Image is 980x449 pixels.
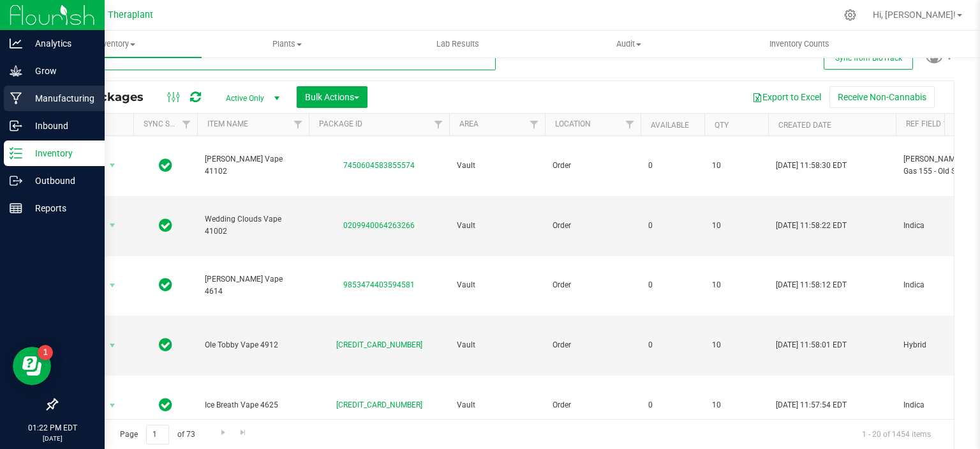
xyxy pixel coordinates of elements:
span: 1 - 20 of 1454 items [852,425,941,444]
p: Grow [22,63,99,79]
a: Filter [620,114,641,135]
span: Plants [202,38,372,50]
inline-svg: Inventory [10,147,22,160]
a: [CREDIT_CARD_NUMBER] [336,400,422,409]
span: [DATE] 11:58:30 EDT [776,160,847,172]
span: [DATE] 11:57:54 EDT [776,399,847,411]
span: In Sync [159,217,172,234]
span: Bulk Actions [305,92,359,102]
iframe: Resource center [13,347,51,385]
p: [DATE] [6,434,99,443]
a: Go to the next page [214,425,232,442]
button: Export to Excel [744,86,829,108]
span: Audit [544,38,713,50]
inline-svg: Analytics [10,37,22,50]
span: Order [553,399,633,411]
span: select [105,277,121,294]
span: Order [553,160,633,172]
a: Filter [176,114,197,135]
a: Qty [715,121,729,130]
span: In Sync [159,156,172,174]
span: In Sync [159,276,172,294]
span: 10 [712,160,761,172]
span: 10 [712,220,761,232]
a: Area [459,119,479,128]
button: Receive Non-Cannabis [829,86,935,108]
span: select [105,397,121,415]
span: 0 [648,339,697,351]
a: Package ID [319,119,362,128]
span: In Sync [159,336,172,354]
p: 01:22 PM EDT [6,422,99,434]
button: Sync from BioTrack [824,47,913,70]
a: Filter [288,114,309,135]
a: Ref Field 1 [906,119,947,128]
span: Page of 73 [109,425,205,445]
inline-svg: Grow [10,65,22,77]
span: [PERSON_NAME] Vape 41102 [205,153,301,178]
span: Vault [457,279,537,291]
a: Go to the last page [234,425,253,442]
inline-svg: Manufacturing [10,92,22,105]
span: 0 [648,160,697,172]
span: Ice Breath Vape 4625 [205,399,301,411]
span: Lab Results [419,38,496,50]
span: select [105,156,121,174]
span: In Sync [159,396,172,414]
span: select [105,337,121,354]
a: 7450604583855574 [343,161,415,170]
span: Ole Tobby Vape 4912 [205,339,301,351]
a: 9853474403594581 [343,280,415,289]
inline-svg: Inbound [10,119,22,132]
iframe: Resource center unread badge [38,345,53,360]
div: Manage settings [842,9,858,21]
span: select [105,217,121,234]
p: Outbound [22,173,99,188]
a: Sync Status [144,119,193,128]
input: 1 [146,425,169,445]
span: [DATE] 11:58:12 EDT [776,279,847,291]
span: Inventory [31,38,202,50]
a: Location [555,119,591,128]
a: Filter [524,114,545,135]
span: Inventory Counts [752,38,847,50]
a: Lab Results [373,31,544,57]
span: Vault [457,399,537,411]
inline-svg: Outbound [10,174,22,187]
span: Wedding Clouds Vape 41002 [205,213,301,238]
span: [DATE] 11:58:22 EDT [776,220,847,232]
a: Inventory [31,31,202,57]
span: [PERSON_NAME] Vape 4614 [205,273,301,298]
a: Audit [543,31,714,57]
span: Theraplant [108,10,153,20]
span: [DATE] 11:58:01 EDT [776,339,847,351]
p: Reports [22,201,99,216]
span: Order [553,339,633,351]
input: Search Package ID, Item Name, SKU, Lot or Part Number... [56,51,496,70]
button: Bulk Actions [297,86,367,108]
p: Manufacturing [22,91,99,106]
a: Created Date [778,121,831,130]
a: Item Name [207,119,248,128]
span: 0 [648,399,697,411]
span: 10 [712,279,761,291]
inline-svg: Reports [10,202,22,215]
span: Order [553,279,633,291]
span: Vault [457,220,537,232]
span: All Packages [66,90,156,104]
span: 0 [648,220,697,232]
span: Sync from BioTrack [835,54,902,63]
span: 10 [712,339,761,351]
a: [CREDIT_CARD_NUMBER] [336,340,422,349]
a: Available [651,121,689,130]
a: 0209940064263266 [343,221,415,230]
p: Inbound [22,118,99,133]
span: Hi, [PERSON_NAME]! [873,10,956,20]
span: 0 [648,279,697,291]
a: Inventory Counts [714,31,885,57]
span: Vault [457,339,537,351]
span: Order [553,220,633,232]
span: Vault [457,160,537,172]
p: Inventory [22,146,99,161]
